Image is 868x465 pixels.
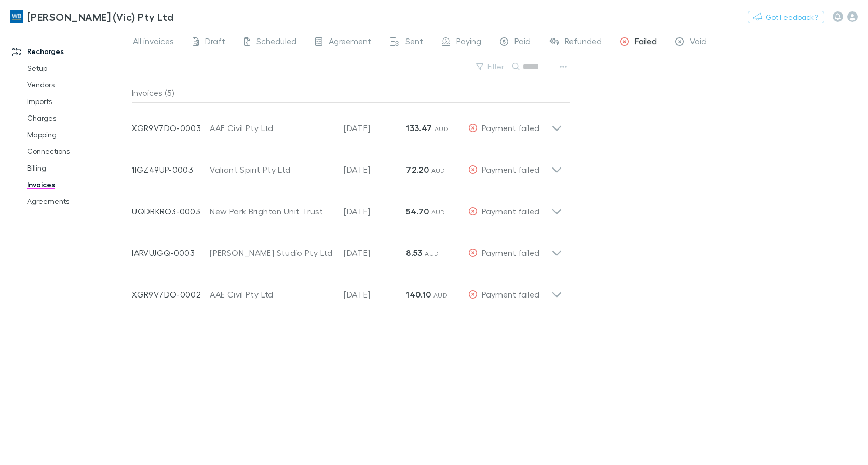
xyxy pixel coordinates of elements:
div: New Park Brighton Unit Trust [210,205,333,217]
span: Draft [205,36,225,49]
p: [DATE] [344,205,406,217]
a: Agreements [17,193,138,210]
span: AUD [425,250,439,257]
strong: 133.47 [406,123,432,133]
span: AUD [433,291,447,299]
span: Agreement [329,36,371,49]
div: IARVUJGQ-0003[PERSON_NAME] Studio Pty Ltd[DATE]8.53 AUDPayment failed [124,228,571,269]
span: Scheduled [256,36,296,49]
button: Got Feedback? [748,11,824,23]
span: Refunded [565,36,602,49]
p: [DATE] [344,163,406,176]
iframe: Intercom live chat [833,430,858,455]
strong: 54.70 [406,206,429,216]
a: [PERSON_NAME] (Vic) Pty Ltd [4,4,180,29]
p: [DATE] [344,122,406,134]
img: William Buck (Vic) Pty Ltd's Logo [10,10,23,23]
div: XGR9V7DO-0002AAE Civil Pty Ltd[DATE]140.10 AUDPayment failed [124,269,571,311]
a: Invoices [17,176,138,193]
span: Void [690,36,707,49]
div: [PERSON_NAME] Studio Pty Ltd [210,247,333,259]
div: UQDRKRO3-0003New Park Brighton Unit Trust[DATE]54.70 AUDPayment failed [124,186,571,228]
span: Payment failed [482,248,539,257]
span: AUD [431,208,445,216]
span: All invoices [133,36,174,49]
span: Payment failed [482,164,539,174]
div: XGR9V7DO-0003AAE Civil Pty Ltd[DATE]133.47 AUDPayment failed [124,103,571,145]
a: Connections [17,143,138,160]
span: Payment failed [482,206,539,216]
p: [DATE] [344,288,406,301]
p: [DATE] [344,247,406,259]
a: Recharges [2,43,138,60]
button: Filter [471,60,510,73]
a: Vendors [17,76,138,93]
a: Mapping [17,126,138,143]
p: 1IGZ49UP-0003 [132,163,210,176]
span: Paying [456,36,481,49]
span: AUD [435,125,449,133]
span: Sent [405,36,423,49]
span: Payment failed [482,289,539,299]
p: UQDRKRO3-0003 [132,205,210,217]
p: XGR9V7DO-0003 [132,122,210,134]
a: Setup [17,60,138,76]
div: 1IGZ49UP-0003Valiant Spirit Pty Ltd[DATE]72.20 AUDPayment failed [124,145,571,186]
span: Paid [514,36,531,49]
div: Valiant Spirit Pty Ltd [210,163,333,176]
strong: 8.53 [406,248,422,258]
span: Failed [635,36,657,49]
span: AUD [431,166,445,174]
a: Charges [17,110,138,126]
span: Payment failed [482,123,539,133]
h3: [PERSON_NAME] (Vic) Pty Ltd [27,10,173,23]
a: Billing [17,160,138,176]
strong: 72.20 [406,164,429,175]
a: Imports [17,93,138,110]
div: AAE Civil Pty Ltd [210,122,333,134]
div: AAE Civil Pty Ltd [210,288,333,301]
p: IARVUJGQ-0003 [132,247,210,259]
p: XGR9V7DO-0002 [132,288,210,301]
strong: 140.10 [406,289,431,300]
